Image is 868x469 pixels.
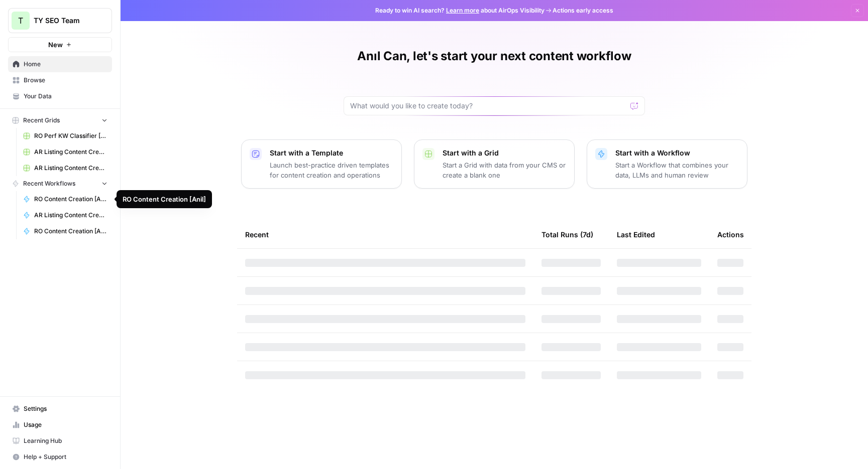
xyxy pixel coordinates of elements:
[34,147,107,157] span: AR Listing Content Creation Grid [Anil]
[8,449,112,465] button: Help + Support
[24,404,107,413] span: Settings
[8,72,112,88] a: Browse
[8,56,112,72] a: Home
[8,8,112,33] button: Workspace: TY SEO Team
[443,148,566,158] p: Start with a Grid
[19,191,112,207] a: RO Content Creation [Anil]
[34,227,107,236] span: RO Content Creation [Anil] w/o Google Scrape
[19,144,112,160] a: AR Listing Content Creation Grid [Anil]
[350,101,626,111] input: What would you like to create today?
[8,176,112,191] button: Recent Workflows
[24,76,107,85] span: Browse
[19,223,112,239] a: RO Content Creation [Anil] w/o Google Scrape
[48,40,63,50] span: New
[24,60,107,69] span: Home
[615,148,739,158] p: Start with a Workflow
[245,221,525,248] div: Recent
[18,15,23,27] span: T
[24,452,107,461] span: Help + Support
[8,88,112,104] a: Your Data
[8,401,112,417] a: Settings
[19,128,112,144] a: RO Perf KW Classifier [Anil] Grid
[34,16,94,26] span: TY SEO Team
[34,131,107,140] span: RO Perf KW Classifier [Anil] Grid
[8,417,112,433] a: Usage
[8,37,112,52] button: New
[375,6,545,15] span: Ready to win AI search? about AirOps Visibility
[357,48,631,64] h1: Anıl Can, let's start your next content workflow
[23,179,75,188] span: Recent Workflows
[615,160,739,180] p: Start a Workflow that combines your data, LLMs and human review
[443,160,566,180] p: Start a Grid with data from your CMS or create a blank one
[553,6,613,15] span: Actions early access
[19,207,112,223] a: AR Listing Content Creation
[123,194,206,204] div: RO Content Creation [Anil]
[241,139,402,189] button: Start with a TemplateLaunch best-practice driven templates for content creation and operations
[34,211,107,220] span: AR Listing Content Creation
[34,164,107,173] span: AR Listing Content Creation Grid [Anil] (P2)
[24,436,107,445] span: Learning Hub
[414,139,575,189] button: Start with a GridStart a Grid with data from your CMS or create a blank one
[717,221,744,248] div: Actions
[541,221,593,248] div: Total Runs (7d)
[19,160,112,176] a: AR Listing Content Creation Grid [Anil] (P2)
[587,139,747,189] button: Start with a WorkflowStart a Workflow that combines your data, LLMs and human review
[24,92,107,101] span: Your Data
[8,433,112,449] a: Learning Hub
[446,7,479,14] a: Learn more
[23,116,60,125] span: Recent Grids
[8,113,112,128] button: Recent Grids
[617,221,655,248] div: Last Edited
[270,148,393,158] p: Start with a Template
[34,195,107,204] span: RO Content Creation [Anil]
[270,160,393,180] p: Launch best-practice driven templates for content creation and operations
[24,420,107,429] span: Usage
